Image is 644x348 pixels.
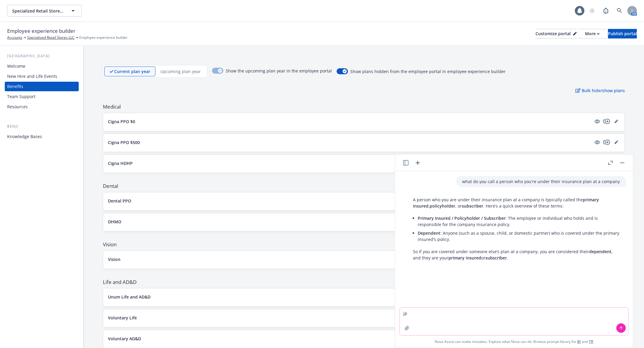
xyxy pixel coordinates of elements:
span: Specialized Retail Stores LLC [12,8,64,14]
p: Vision [108,256,120,262]
p: Cigna PPO $0 [108,118,135,125]
button: Cigna HDHP [108,160,591,166]
a: Team Support [5,92,79,101]
button: Specialized Retail Stores LLC [7,5,82,17]
p: Unum Life and AD&D [108,294,151,300]
button: Cigna PPO $500 [108,139,591,146]
span: policyholder [430,203,455,209]
div: Team Support [7,92,35,101]
button: Vision [108,256,601,262]
p: what do you call a person who you're under their insurance plan at a company [462,178,620,185]
button: Voluntary Life [108,315,601,321]
p: Upcoming plan year [160,68,201,75]
span: Life and AD&D [103,279,625,286]
p: So if you are covered under someone else’s plan at a company, you are considered their , and they... [413,248,620,261]
a: Report a Bug [600,5,612,17]
a: New Hire and Life Events [5,72,79,81]
span: Dental [103,182,625,190]
button: Dental PPO [108,198,591,204]
div: More [585,29,600,38]
a: Start snowing [586,5,598,17]
button: Unum Life and AD&D [108,294,601,300]
span: Employee experience builder [7,27,75,35]
button: Customize portal [535,29,577,38]
li: : The employee or individual who holds and is responsible for the company insurance policy. [418,214,620,229]
span: Primary Insured / Policyholder / Subscriber [418,215,506,221]
a: editPencil [613,139,620,146]
a: Welcome [5,61,79,71]
div: New Hire and Life Events [7,72,57,81]
p: Current plan year [114,68,150,75]
a: Search [614,5,626,17]
button: Voluntary AD&D [108,335,601,342]
span: subscriber [485,255,507,261]
p: Bulk hide/show plans [575,87,625,94]
p: DHMO [108,219,121,225]
a: editPencil [613,118,620,125]
a: BI [577,339,581,344]
a: Knowledge Bases [5,132,79,141]
span: primary insured [448,255,481,261]
a: Specialized Retail Stores LLC [27,35,75,40]
a: visible [594,118,601,125]
div: Customize portal [535,29,577,38]
a: Benefits [5,82,79,91]
a: Resources [5,102,79,112]
span: Vision [103,241,625,248]
div: Knowledge Bases [7,132,42,141]
p: Cigna HDHP [108,160,133,166]
a: copyPlus [603,139,610,146]
span: dependent [589,249,612,254]
button: More [578,29,607,38]
a: Accounts [7,35,22,40]
div: [GEOGRAPHIC_DATA] [5,53,79,59]
a: copyPlus [603,118,610,125]
span: Medical [103,103,625,110]
span: Show plans hidden from the employee portal in employee experience builder [350,68,506,75]
span: subscriber [462,203,483,209]
div: Publish portal [608,29,637,38]
span: Nova Assist can make mistakes. Explore what Nova can do: Browse prompt library for and [435,335,593,348]
span: Show the upcoming plan year in the employee portal [226,68,332,75]
span: Employee experience builder [79,35,128,40]
div: Welcome [7,61,25,71]
textarea: jp [400,308,628,335]
button: DHMO [108,219,591,225]
a: TR [589,339,593,344]
p: Voluntary Life [108,315,137,321]
p: Cigna PPO $500 [108,139,140,146]
p: Voluntary AD&D [108,335,141,342]
div: Benji [5,123,79,129]
li: : Anyone (such as a spouse, child, or domestic partner) who is covered under the primary insured'... [418,229,620,244]
p: A person who you are under their insurance plan at a company is typically called the , , or . Her... [413,197,620,209]
div: Resources [7,102,28,112]
button: Publish portal [608,29,637,38]
button: Cigna PPO $0 [108,118,591,125]
a: visible [594,139,601,146]
p: Dental PPO [108,198,131,204]
div: Benefits [7,82,23,91]
span: Dependent [418,230,440,236]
